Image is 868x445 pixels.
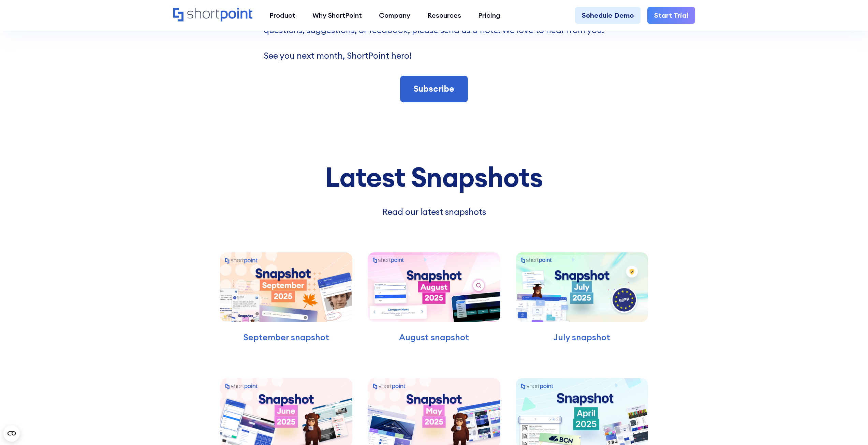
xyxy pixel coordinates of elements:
a: Subscribe [400,76,468,102]
iframe: Chat Widget [745,366,868,445]
a: August snapshot [364,239,504,344]
p: Read our latest snapshots [299,206,569,219]
div: Company [379,10,410,20]
a: Why ShortPoint [304,7,370,24]
a: July snapshot [511,239,652,344]
a: Schedule Demo [575,7,641,24]
a: Product [261,7,304,24]
button: Open CMP widget [3,425,20,442]
a: Home [173,8,253,23]
p: September snapshot [220,331,352,344]
a: September snapshot [216,239,357,344]
div: Why ShortPoint [312,10,362,20]
a: Pricing [470,7,509,24]
div: Product [269,10,295,20]
div: Resources [427,10,461,20]
p: July snapshot [516,331,648,344]
p: More exciting news is planned for October. Stay tuned! And if you have any questions, suggestions... [264,11,605,62]
a: Resources [419,7,470,24]
a: Company [370,7,419,24]
p: August snapshot [368,331,500,344]
div: Latest Snapshots [216,162,652,192]
div: Pricing [478,10,500,20]
a: Start Trial [647,7,695,24]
